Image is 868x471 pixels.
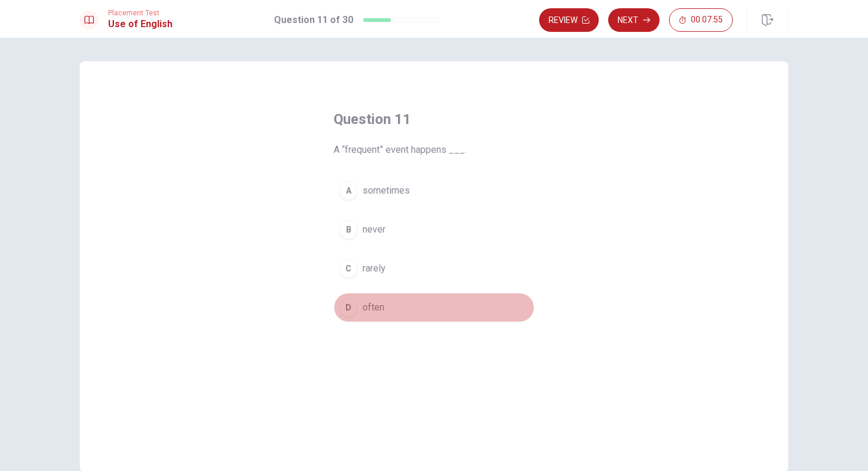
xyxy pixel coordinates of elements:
div: D [339,298,358,317]
span: A “frequent” event happens ___. [334,143,534,157]
button: Asometimes [334,176,534,205]
button: 00:07:55 [669,8,733,32]
button: Next [608,8,660,32]
span: sometimes [363,184,410,198]
h1: Question 11 of 30 [274,13,353,27]
h1: Use of English [108,17,172,31]
h4: Question 11 [334,110,534,129]
span: never [363,223,386,237]
div: C [339,259,358,278]
span: Placement Test [108,9,172,17]
span: rarely [363,261,386,276]
button: Review [539,8,599,32]
div: B [339,220,358,239]
span: 00:07:55 [691,15,723,25]
button: Crarely [334,254,534,283]
div: A [339,181,358,200]
button: Bnever [334,215,534,244]
button: Doften [334,293,534,322]
span: often [363,300,384,315]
